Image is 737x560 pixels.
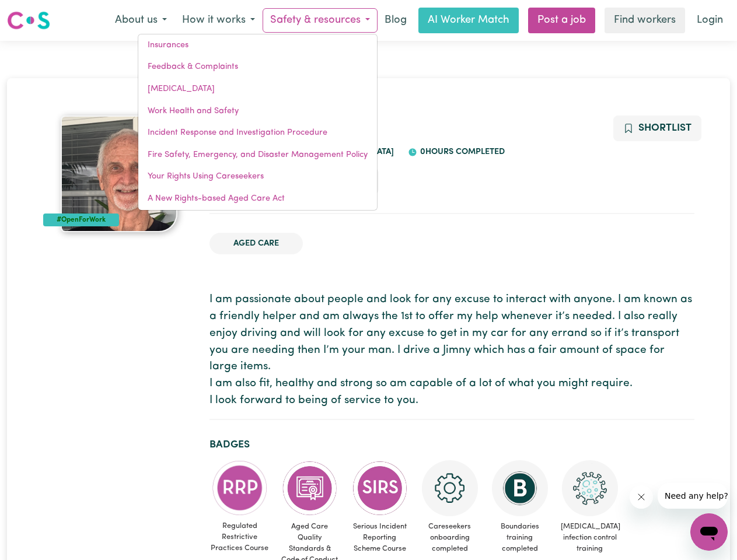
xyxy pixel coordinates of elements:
a: Blog [378,8,414,33]
a: Work Health and Safety [138,100,377,123]
img: CS Academy: Careseekers Onboarding course completed [422,460,478,516]
button: Add to shortlist [613,116,701,141]
span: Need any help? [7,8,71,17]
img: Careseekers logo [7,10,50,31]
span: [MEDICAL_DATA] infection control training [560,516,620,559]
h2: Badges [209,439,694,451]
div: #OpenForWork [43,213,120,226]
a: Incident Response and Investigation Procedure [138,122,377,144]
a: Fire Safety, Emergency, and Disaster Management Policy [138,144,377,166]
a: Kenneth's profile picture'#OpenForWork [43,116,195,232]
a: Find workers [605,8,685,33]
img: CS Academy: COVID-19 Infection Control Training course completed [562,460,618,516]
button: About us [107,8,174,33]
div: Safety & resources [138,34,378,211]
p: I am passionate about people and look for any excuse to interact with anyone. I am known as a fri... [209,292,694,409]
a: AI Worker Match [418,8,519,33]
a: Feedback & Complaints [138,56,377,78]
a: Login [690,8,730,33]
a: Insurances [138,34,377,57]
span: Regulated Restrictive Practices Course [209,516,270,559]
span: Boundaries training completed [490,516,550,559]
img: CS Academy: Aged Care Quality Standards & Code of Conduct course completed [282,460,338,516]
button: Safety & resources [263,8,378,33]
button: How it works [174,8,263,33]
span: 0 hours completed [417,148,505,156]
a: [MEDICAL_DATA] [138,78,377,100]
span: Shortlist [638,123,691,133]
iframe: Message from company [658,483,728,509]
img: Kenneth [61,116,177,232]
span: Careseekers onboarding completed [420,516,480,559]
a: Careseekers logo [7,7,50,34]
a: A New Rights-based Aged Care Act [138,188,377,210]
iframe: Close message [630,485,653,509]
a: Post a job [528,8,595,33]
img: CS Academy: Serious Incident Reporting Scheme course completed [352,460,408,516]
a: Your Rights Using Careseekers [138,166,377,188]
img: CS Academy: Boundaries in care and support work course completed [492,460,548,516]
iframe: Button to launch messaging window [690,513,728,551]
img: CS Academy: Regulated Restrictive Practices course completed [212,460,268,516]
li: Aged Care [209,233,303,255]
span: Serious Incident Reporting Scheme Course [350,516,410,559]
